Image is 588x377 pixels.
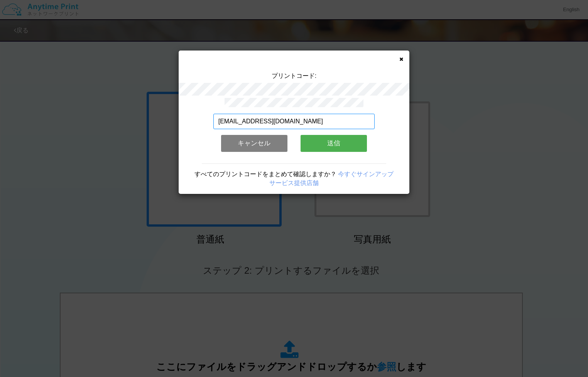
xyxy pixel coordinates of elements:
button: 送信 [301,135,367,152]
span: すべてのプリントコードをまとめて確認しますか？ [194,171,336,177]
button: キャンセル [221,135,287,152]
a: 今すぐサインアップ [338,171,394,177]
span: プリントコード: [272,72,316,79]
a: サービス提供店舗 [269,180,319,186]
input: メールアドレス [213,114,375,129]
